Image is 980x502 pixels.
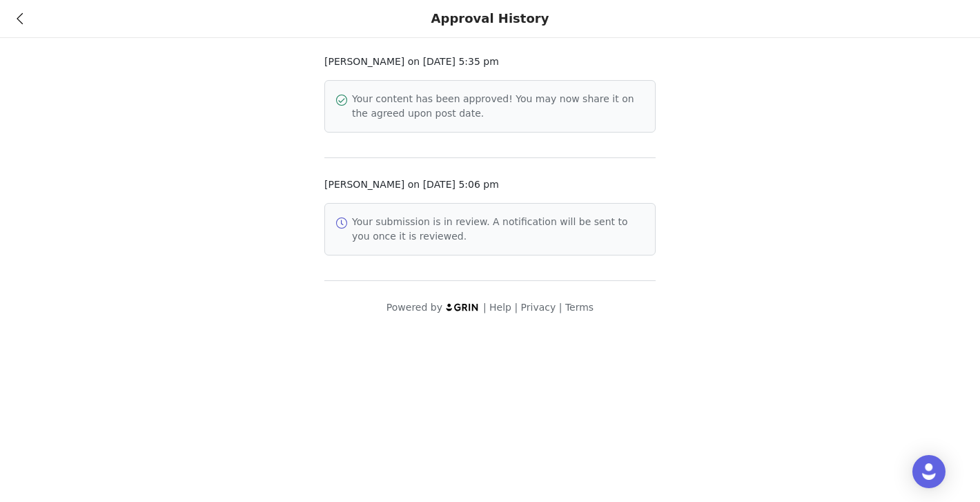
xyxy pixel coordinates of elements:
a: Terms [565,302,594,313]
span: | [514,302,518,313]
div: Approval History [431,11,549,26]
img: logo [445,302,480,311]
div: Open Intercom Messenger [912,455,945,488]
p: Your submission is in review. A notification will be sent to you once it is reviewed. [352,215,644,244]
span: | [483,302,487,313]
span: Powered by [386,302,442,313]
p: [PERSON_NAME] on [DATE] 5:06 pm [324,177,656,192]
p: [PERSON_NAME] on [DATE] 5:35 pm [324,55,656,69]
a: Help [489,302,511,313]
p: Your content has been approved! You may now share it on the agreed upon post date. [352,92,644,121]
a: Privacy [521,302,556,313]
span: | [559,302,562,313]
